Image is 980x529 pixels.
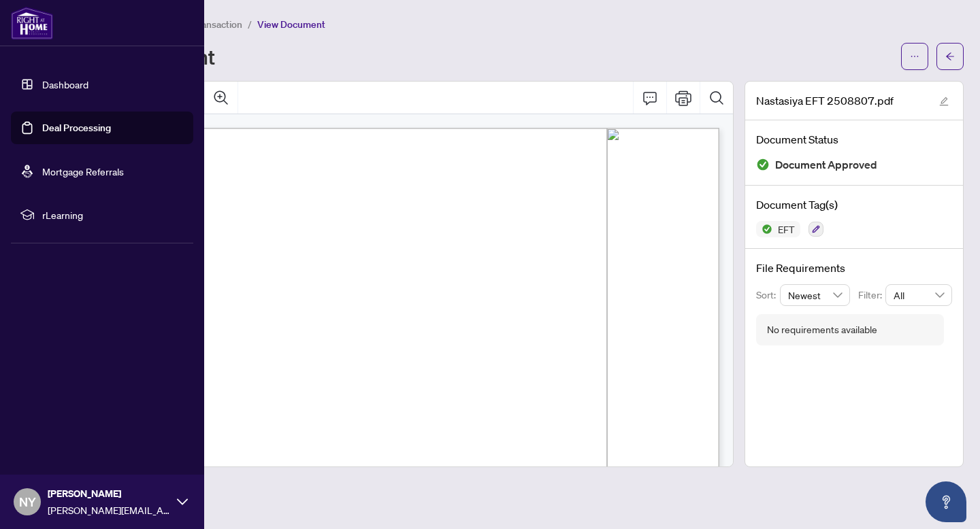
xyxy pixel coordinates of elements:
span: EFT [772,224,800,234]
a: Mortgage Referrals [42,165,124,177]
img: Document Status [756,158,770,171]
span: arrow-left [945,52,955,61]
p: Filter: [858,288,885,303]
span: ellipsis [910,52,919,61]
span: All [894,285,944,305]
a: Deal Processing [42,122,111,134]
span: [PERSON_NAME][EMAIL_ADDRESS][DOMAIN_NAME] [48,502,170,517]
img: logo [11,7,53,39]
a: Dashboard [42,78,88,90]
h4: File Requirements [756,260,952,276]
h4: Document Status [756,131,952,148]
span: Newest [788,285,843,305]
span: rLearning [42,207,184,222]
li: / [248,16,252,32]
img: Status Icon [756,221,772,237]
span: NY [19,492,36,511]
p: Sort: [756,288,780,303]
span: View Document [257,18,325,31]
span: Document Approved [775,156,877,174]
button: Open asap [926,481,966,522]
div: No requirements available [767,322,877,337]
span: [PERSON_NAME] [48,486,170,501]
h4: Document Tag(s) [756,197,952,213]
span: Nastasiya EFT 2508807.pdf [756,92,894,109]
span: edit [939,97,949,106]
span: View Transaction [169,18,242,31]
